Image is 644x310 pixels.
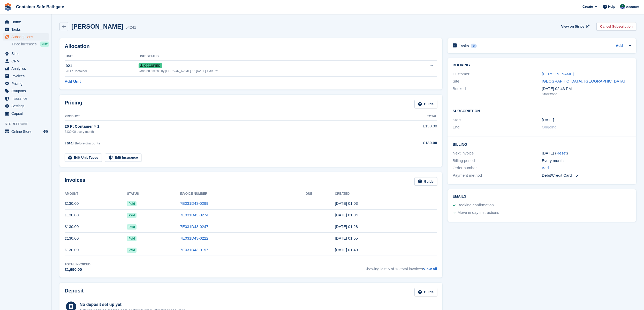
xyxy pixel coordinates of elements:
[3,33,49,40] a: menu
[335,248,358,252] time: 2025-06-01 00:49:35 UTC
[65,233,127,244] td: £130.00
[3,110,49,117] a: menu
[75,142,100,145] span: Before discounts
[380,140,437,146] div: £130.00
[11,128,42,135] span: Online Store
[14,3,66,11] a: Container Safe Bathgate
[335,236,358,240] time: 2025-07-01 00:55:58 UTC
[471,44,477,48] div: 0
[4,3,12,11] img: stora-icon-8386f47178a22dfd0bd8f6a31ec36ba5ce8667c1dd55bd0f319d3a0aa187defe.svg
[453,86,542,97] div: Booked
[65,267,90,273] div: £1,690.00
[459,44,469,48] h2: Tasks
[11,95,42,102] span: Insurance
[11,65,42,72] span: Analytics
[453,173,542,178] div: Payment method
[3,65,49,72] a: menu
[65,124,380,129] div: 20 Ft Container × 1
[66,63,139,69] div: 021
[11,80,42,87] span: Pricing
[3,128,49,135] a: menu
[453,194,631,199] h2: Emails
[542,125,557,129] span: Ongoing
[380,120,437,137] td: £130.00
[65,288,84,296] h2: Deposit
[542,158,631,164] div: Every month
[542,72,574,76] a: [PERSON_NAME]
[43,128,49,135] a: Preview store
[180,201,208,206] a: 7E031D43-0299
[414,288,437,296] a: Guide
[453,165,542,171] div: Order number
[65,100,82,108] h2: Pricing
[620,4,625,9] img: Louis DiResta
[127,190,180,198] th: Status
[3,72,49,80] a: menu
[3,18,49,26] a: menu
[65,153,102,162] a: Edit Unit Types
[453,158,542,164] div: Billing period
[453,63,631,67] h2: Booking
[423,267,437,271] a: View all
[65,244,127,256] td: £130.00
[127,224,137,230] span: Paid
[65,43,437,49] h2: Allocation
[556,151,566,155] a: Reset
[380,112,437,121] th: Total
[65,209,127,221] td: £130.00
[453,78,542,84] div: Site
[65,262,90,267] div: Total Invoiced
[11,102,42,110] span: Settings
[335,201,358,206] time: 2025-10-01 00:03:51 UTC
[542,79,625,83] a: [GEOGRAPHIC_DATA], [GEOGRAPHIC_DATA]
[3,50,49,57] a: menu
[542,117,554,123] time: 2024-10-01 00:00:00 UTC
[139,63,162,68] span: Occupied
[414,100,437,108] a: Guide
[335,213,358,217] time: 2025-09-01 00:04:13 UTC
[65,141,74,145] span: Total
[65,112,380,121] th: Product
[127,248,137,253] span: Paid
[453,117,542,123] div: Start
[3,87,49,95] a: menu
[65,79,81,85] a: Add Unit
[127,201,137,206] span: Paid
[582,4,593,9] span: Create
[561,24,584,29] span: View on Stripe
[335,224,358,229] time: 2025-08-01 00:28:41 UTC
[306,190,335,198] th: Due
[80,301,186,308] div: No deposit set up yet
[3,80,49,87] a: menu
[11,50,42,57] span: Sites
[125,25,136,30] div: 54241
[335,190,437,198] th: Created
[12,42,37,47] span: Price increases
[66,69,139,74] div: 20 Ft Container
[365,262,437,273] span: Showing last 5 of 13 total invoices
[3,26,49,33] a: menu
[65,221,127,233] td: £130.00
[11,26,42,33] span: Tasks
[65,129,380,134] div: £130.00 every month
[65,198,127,209] td: £130.00
[3,95,49,102] a: menu
[542,165,549,171] a: Add
[127,236,137,241] span: Paid
[3,102,49,110] a: menu
[180,213,208,217] a: 7E031D43-0274
[11,87,42,95] span: Coupons
[180,190,306,198] th: Invoice Number
[626,4,639,10] span: Account
[458,202,494,208] div: Booking confirmation
[5,121,51,127] span: Storefront
[12,41,49,47] a: Price increases NEW
[608,4,615,9] span: Help
[458,210,499,216] div: Move in day instructions
[596,22,636,31] a: Cancel Subscription
[542,173,631,178] div: Debit/Credit Card
[11,72,42,80] span: Invoices
[71,23,123,30] h2: [PERSON_NAME]
[180,236,208,240] a: 7E031D43-0222
[11,58,42,65] span: CRM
